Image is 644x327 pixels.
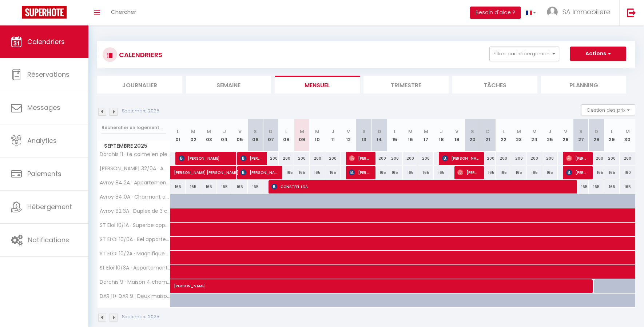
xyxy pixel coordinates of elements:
[418,119,434,152] th: 17
[174,275,626,289] span: [PERSON_NAME]
[99,194,171,200] span: Avroy 84 0A · Charmant appart 2 ch avec terrasse en centre ville
[611,128,613,135] abbr: L
[27,136,57,145] span: Analytics
[573,119,589,152] th: 27
[170,119,186,152] th: 01
[99,237,171,242] span: ST ELOI 10/0A · Bel appartement 2 chambres avec terrasse
[434,119,449,152] th: 18
[248,119,263,152] th: 06
[99,208,171,214] span: Avroy 82 3A · Duplex de 3 chambres en plein centre ville - 82/3A
[511,119,527,152] th: 23
[294,166,310,179] div: 165
[99,279,171,285] span: Darchis 9 · Maison 4 chambres avec jardin
[263,119,279,152] th: 07
[581,104,635,115] button: Gestion des prix
[349,151,370,165] span: [PERSON_NAME]
[27,37,65,46] span: Calendriers
[573,180,589,194] div: 165
[502,128,505,135] abbr: L
[566,151,587,165] span: [PERSON_NAME]
[589,180,604,194] div: 165
[566,166,587,179] span: [PERSON_NAME]
[532,128,537,135] abbr: M
[232,180,248,194] div: 165
[263,152,279,165] div: 200
[371,152,387,165] div: 200
[620,119,635,152] th: 30
[470,7,521,19] button: Besoin d'aide ?
[174,162,241,176] span: [PERSON_NAME] [PERSON_NAME]
[238,128,242,135] abbr: V
[449,119,465,152] th: 19
[99,223,171,228] span: ST Eloi 10/1A · Superbe appartement 2ch situé en [GEOGRAPHIC_DATA]
[625,128,630,135] abbr: M
[22,6,67,19] img: Super Booking
[122,314,159,320] p: Septembre 2025
[362,128,366,135] abbr: S
[294,119,310,152] th: 09
[620,180,635,194] div: 165
[558,119,573,152] th: 26
[240,151,261,165] span: [PERSON_NAME]
[186,180,201,194] div: 165
[486,128,490,135] abbr: D
[310,152,325,165] div: 200
[271,180,574,194] span: CONSTEEL LDA
[527,152,542,165] div: 200
[363,76,449,93] li: Trimestre
[387,152,403,165] div: 200
[341,119,356,152] th: 12
[99,294,171,299] span: DAR 11+ DAR 9 : Deux maisons pour 16 personnes !
[579,128,583,135] abbr: S
[201,119,217,152] th: 03
[279,152,294,165] div: 200
[457,166,478,179] span: [PERSON_NAME]
[471,128,474,135] abbr: S
[179,151,231,165] span: [PERSON_NAME]
[294,152,310,165] div: 200
[548,128,551,135] abbr: J
[315,128,319,135] abbr: M
[279,166,294,179] div: 165
[216,119,232,152] th: 04
[356,119,372,152] th: 13
[27,169,61,178] span: Paiements
[98,141,170,151] span: Septembre 2025
[240,166,277,179] span: [PERSON_NAME]
[186,119,201,152] th: 02
[394,128,396,135] abbr: L
[465,119,480,152] th: 20
[310,166,325,179] div: 165
[452,76,537,93] li: Tâches
[387,166,403,179] div: 165
[627,8,636,17] img: logout
[418,166,434,179] div: 165
[347,128,350,135] abbr: V
[604,180,620,194] div: 165
[496,119,511,152] th: 22
[275,76,360,93] li: Mensuel
[349,166,370,179] span: [PERSON_NAME]
[111,8,136,16] span: Chercher
[201,180,217,194] div: 165
[511,166,527,179] div: 165
[496,166,511,179] div: 165
[403,166,418,179] div: 165
[541,76,626,93] li: Planning
[122,108,159,115] p: Septembre 2025
[97,76,182,93] li: Journalier
[27,70,69,79] span: Réservations
[418,152,434,165] div: 200
[589,119,604,152] th: 28
[310,119,325,152] th: 10
[562,7,610,16] span: SA Immobiliere
[589,152,604,165] div: 200
[99,180,171,186] span: Avroy 84 2A · Appartement 3 chambres en plein centre ville
[6,3,28,25] button: Ouvrir le widget de chat LiveChat
[285,128,287,135] abbr: L
[403,119,418,152] th: 16
[99,265,171,271] span: St Eloi 10/3A · Appartement 4 chambres à [GEOGRAPHIC_DATA]
[170,279,186,293] a: [PERSON_NAME]
[489,47,559,61] button: Filtrer par hébergement
[547,7,558,17] img: ...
